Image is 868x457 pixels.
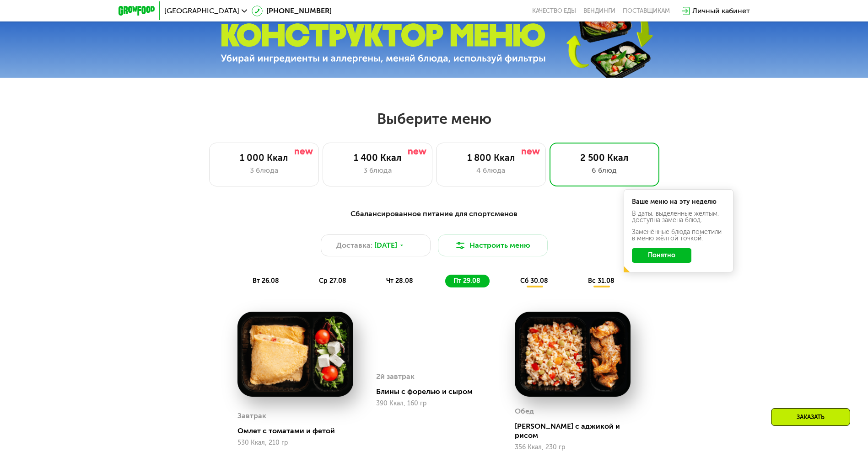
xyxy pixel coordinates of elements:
h2: Выберите меню [29,110,839,128]
div: [PERSON_NAME] с аджикой и рисом [515,422,638,440]
div: поставщикам [623,7,670,15]
div: 6 блюд [559,165,650,176]
div: Ваше меню на эту неделю [632,199,725,205]
span: чт 28.08 [386,277,413,285]
div: Обед [515,404,534,418]
span: ср 27.08 [319,277,346,285]
div: 1 800 Ккал [446,152,536,163]
div: Омлет с томатами и фетой [237,426,361,436]
div: 390 Ккал, 160 гр [376,439,492,446]
a: Качество еды [532,7,576,15]
a: Вендинги [583,7,615,15]
div: Блины с форелью и сыром [376,426,499,436]
button: Настроить меню [438,234,548,256]
button: Понятно [632,248,691,263]
div: 1 400 Ккал [332,152,423,163]
div: Заменённые блюда пометили в меню жёлтой точкой. [632,229,725,242]
a: [PHONE_NUMBER] [252,5,332,16]
div: 3 блюда [332,165,423,176]
div: 2 500 Ккал [559,152,650,163]
span: сб 30.08 [520,277,548,285]
div: Сбалансированное питание для спортсменов [163,208,705,220]
span: Доставка: [336,240,372,251]
span: [DATE] [374,240,397,251]
div: 4 блюда [446,165,536,176]
div: 530 Ккал, 210 гр [237,439,353,446]
div: 1 000 Ккал [219,152,309,163]
span: пт 29.08 [453,277,480,285]
span: [GEOGRAPHIC_DATA] [164,7,239,15]
div: 2й завтрак [376,409,415,423]
div: Заказать [771,408,850,426]
div: 3 блюда [219,165,309,176]
div: 356 Ккал, 230 гр [515,444,631,451]
span: вс 31.08 [588,277,615,285]
span: вт 26.08 [253,277,279,285]
div: Личный кабинет [692,5,750,16]
div: Завтрак [237,409,266,423]
div: В даты, выделенные желтым, доступна замена блюд. [632,211,725,223]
